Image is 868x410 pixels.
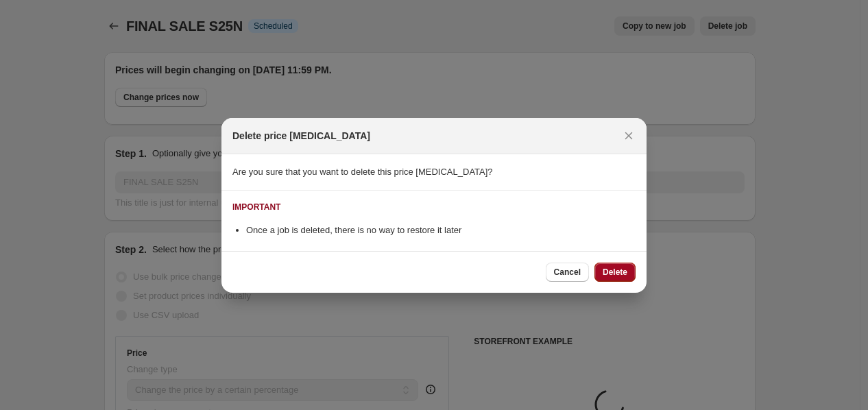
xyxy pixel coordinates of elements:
span: Delete [603,267,627,278]
button: Delete [594,263,636,282]
li: Once a job is deleted, there is no way to restore it later [246,224,636,237]
h2: Delete price [MEDICAL_DATA] [232,129,370,143]
button: Cancel [546,263,589,282]
span: Are you sure that you want to delete this price [MEDICAL_DATA]? [232,167,493,177]
span: Cancel [554,267,581,278]
button: Close [619,126,638,145]
div: IMPORTANT [232,202,280,213]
